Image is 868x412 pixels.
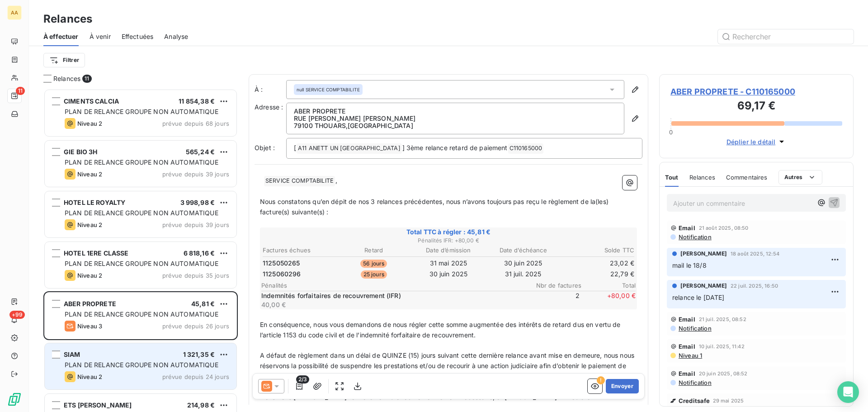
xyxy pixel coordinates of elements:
div: grid [43,89,238,412]
span: Tout [665,174,679,181]
span: 21 juil. 2025, 08:52 [699,317,746,322]
span: Email [679,224,695,232]
span: À venir [90,32,111,41]
span: 1 321,35 € [183,350,215,358]
span: Total [581,282,636,289]
span: PLAN DE RELANCE GROUPE NON AUTOMATIQUE [65,158,218,166]
span: [PERSON_NAME] [680,282,727,290]
span: ABER PROPRETE [64,300,116,308]
span: Analyse [164,32,188,41]
span: +99 [9,311,25,319]
span: ETS [PERSON_NAME] [64,401,132,409]
span: 11 854,38 € [179,97,215,105]
span: 2 [525,291,580,309]
span: ] 3ème relance retard de paiement [402,144,508,152]
span: SIAM [64,350,80,358]
td: 31 mai 2025 [411,258,485,268]
span: Niveau 2 [77,373,102,380]
button: Envoyer [606,379,639,393]
span: 0 [669,128,673,136]
span: Effectuées [122,32,154,41]
div: AA [7,5,22,20]
td: 31 juil. 2025 [486,269,560,279]
span: null SERVICE COMPTABILITE [297,86,360,93]
span: Commentaires [726,174,768,181]
img: Logo LeanPay [7,392,22,407]
span: , [335,176,337,184]
span: A11 ANETT UN [GEOGRAPHIC_DATA] [297,143,402,154]
span: 22 juil. 2025, 16:50 [731,283,778,289]
a: 11 [7,89,21,103]
div: Open Intercom Messenger [837,381,859,403]
span: Relances [53,74,80,83]
span: 2/3 [296,375,309,384]
th: Factures échues [262,246,336,255]
span: Objet : [255,144,275,152]
span: 11 [82,75,91,83]
span: 1125060296 [263,270,301,279]
span: [ [294,144,296,152]
span: Creditsafe [679,397,710,404]
span: Notification [678,325,712,332]
span: Email [679,316,695,323]
input: Rechercher [718,29,854,44]
span: + 80,00 € [581,291,636,309]
span: prévue depuis 26 jours [162,322,229,330]
p: RUE [PERSON_NAME] [PERSON_NAME] [294,115,617,122]
span: 20 juin 2025, 08:52 [699,371,748,376]
td: 23,02 € [561,258,635,268]
p: 40,00 € [261,300,524,309]
span: 18 août 2025, 12:54 [731,251,779,256]
span: relance le [DATE] [672,294,725,301]
span: Notification [678,233,712,241]
span: prévue depuis 39 jours [162,170,229,178]
td: 30 juin 2025 [486,258,560,268]
button: Filtrer [43,53,85,67]
span: 29 mai 2025 [713,398,744,403]
span: SERVICE COMPTABILITE [264,176,335,186]
span: CIMENTS CALCIA [64,97,119,105]
span: 11 [16,87,25,95]
span: HOTEL 1ERE CLASSE [64,249,129,257]
span: 25 jours [361,270,387,279]
span: PLAN DE RELANCE GROUPE NON AUTOMATIQUE [65,260,218,267]
h3: 69,17 € [670,98,842,116]
th: Solde TTC [561,246,635,255]
span: Niveau 2 [77,170,102,178]
span: 6 818,16 € [184,249,215,257]
span: GIE BIO 3H [64,148,98,156]
span: C110165000 [508,143,544,154]
span: Pénalités [261,282,527,289]
span: 1125050265 [263,259,300,268]
p: Indemnités forfaitaires de recouvrement (IFR) [261,291,524,300]
span: 10 juil. 2025, 11:42 [699,344,745,349]
span: Niveau 2 [77,221,102,228]
span: prévue depuis 39 jours [162,221,229,228]
span: Nous vous [MEDICAL_DATA] formellement d'effectuer le virement nécessaire, et [PERSON_NAME] immédi... [260,393,592,401]
span: prévue depuis 68 jours [162,120,229,127]
button: Déplier le détail [724,137,789,147]
span: [PERSON_NAME] [680,250,727,258]
span: Niveau 2 [77,120,102,127]
label: À : [255,85,286,94]
p: 79100 THOUARS , [GEOGRAPHIC_DATA] [294,122,617,129]
span: Nous constatons qu’en dépit de nos 3 relances précédentes, nous n’avons toujours pas reçu le règl... [260,198,610,216]
span: En conséquence, nous vous demandons de nous régler cette somme augmentée des intérêts de retard d... [260,321,623,339]
h3: Relances [43,11,92,27]
button: Autres [778,170,822,185]
span: prévue depuis 24 jours [162,373,229,380]
span: PLAN DE RELANCE GROUPE NON AUTOMATIQUE [65,361,218,369]
span: PLAN DE RELANCE GROUPE NON AUTOMATIQUE [65,310,218,318]
span: Adresse : [255,103,283,111]
span: ABER PROPRETE - C110165000 [670,85,842,98]
span: PLAN DE RELANCE GROUPE NON AUTOMATIQUE [65,108,218,115]
span: Email [679,343,695,350]
span: Relances [689,174,715,181]
span: À effectuer [43,32,79,41]
span: Total TTC à régler : 45,81 € [261,227,636,237]
span: HOTEL LE ROYALTY [64,199,125,206]
span: prévue depuis 35 jours [162,272,229,279]
span: 21 août 2025, 08:50 [699,225,749,231]
span: Niveau 1 [678,352,702,359]
span: Niveau 3 [77,322,102,330]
